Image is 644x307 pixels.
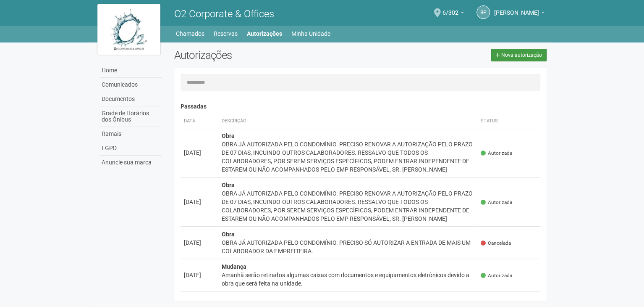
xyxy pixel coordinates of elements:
div: OBRA JÁ AUTORIZADA PELO CONDOMÍNIO. PRECISO RENOVAR A AUTORIZAÇÃO PELO PRAZO DE 07 DIAS, INCUINDO... [222,140,474,174]
a: Autorizações [247,28,282,40]
a: [PERSON_NAME] [494,11,545,17]
div: [DATE] [184,238,215,247]
a: Ramais [99,127,162,141]
strong: Obra [222,231,235,238]
th: Status [477,114,540,128]
a: Reservas [214,28,238,40]
strong: Obra [222,182,235,188]
a: Documentos [99,92,162,106]
span: Cancelada [481,240,511,247]
a: Comunicados [99,78,162,92]
th: Data [181,114,218,128]
a: Nova autorização [491,49,547,61]
span: RAFAEL PELLEGRINO MEDEIROS PENNA BASTOS [494,1,539,16]
strong: Obra [222,132,235,139]
span: Autorizada [481,272,512,279]
h4: Passadas [181,103,540,110]
div: [DATE] [184,148,215,157]
span: Nova autorização [501,52,542,58]
a: 6/302 [442,11,464,17]
a: Grade de Horários dos Ônibus [99,106,162,127]
a: LGPD [99,141,162,156]
a: Chamados [176,28,204,40]
span: Autorizada [481,150,512,157]
strong: Mudança [222,263,246,270]
div: [DATE] [184,271,215,279]
div: [DATE] [184,198,215,206]
h2: Autorizações [174,49,354,61]
div: Amanhã serão retirados algumas caixas com documentos e equipamentos eletrônicos devido a obra que... [222,271,474,288]
a: Minha Unidade [291,28,330,40]
a: Anuncie sua marca [99,156,162,169]
a: Home [99,64,162,78]
th: Descrição [218,114,477,128]
span: 6/302 [442,1,458,16]
span: Autorizada [481,199,512,206]
div: OBRA JÁ AUTORIZADA PELO CONDOMÍNIO. PRECISO SÓ AUTORIZAR A ENTRADA DE MAIS UM COLABORADOR DA EMPR... [222,238,474,255]
div: OBRA JÁ AUTORIZADA PELO CONDOMÍNIO. PRECISO RENOVAR A AUTORIZAÇÃO PELO PRAZO DE 07 DIAS, INCUINDO... [222,189,474,223]
img: logo.jpg [97,4,160,55]
a: RP [476,5,490,19]
span: O2 Corporate & Offices [174,8,274,20]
